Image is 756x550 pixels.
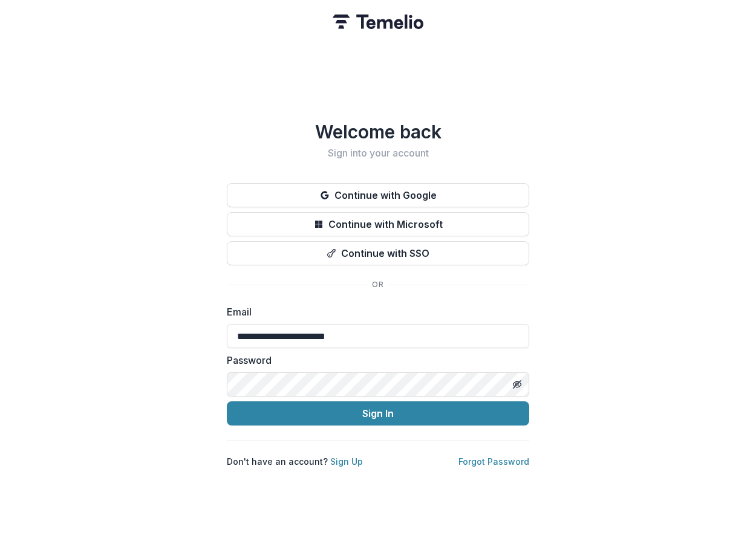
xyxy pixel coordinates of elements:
h2: Sign into your account [227,147,529,159]
p: Don't have an account? [227,455,363,468]
label: Email [227,305,522,319]
label: Password [227,353,522,367]
a: Forgot Password [458,456,529,467]
img: Temelio [333,15,423,29]
button: Sign In [227,401,529,425]
button: Continue with Google [227,183,529,207]
button: Continue with SSO [227,241,529,265]
button: Continue with Microsoft [227,212,529,236]
button: Toggle password visibility [507,375,527,394]
a: Sign Up [330,456,363,467]
h1: Welcome back [227,121,529,143]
